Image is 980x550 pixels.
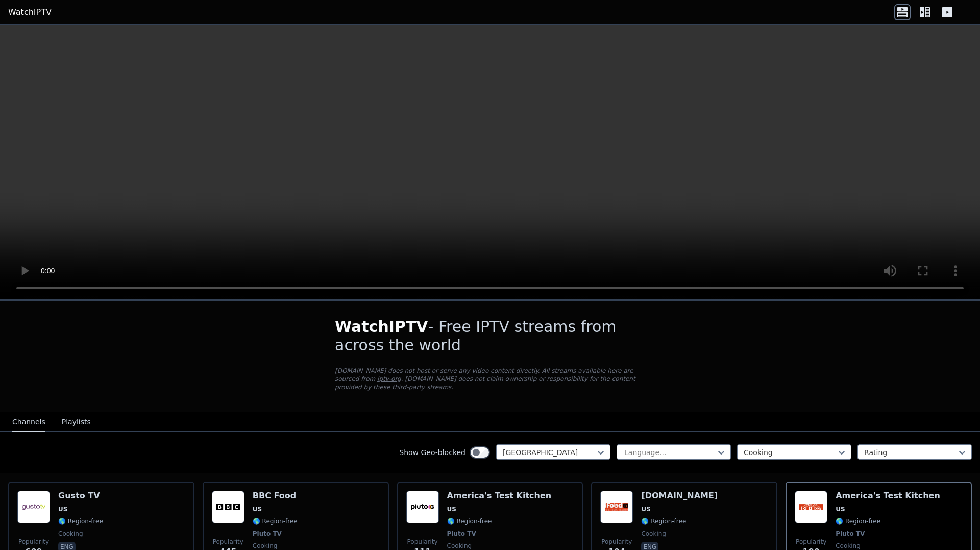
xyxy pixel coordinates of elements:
[836,505,845,513] span: US
[407,538,438,546] span: Popularity
[641,491,718,501] h6: [DOMAIN_NAME]
[8,6,52,18] a: WatchIPTV
[253,505,262,513] span: US
[377,375,401,382] a: iptv-org
[58,491,103,501] h6: Gusto TV
[253,542,278,550] span: cooking
[447,505,456,513] span: US
[253,491,298,501] h6: BBC Food
[641,530,666,538] span: cooking
[447,530,476,538] span: Pluto TV
[836,542,861,550] span: cooking
[212,491,244,523] img: BBC Food
[796,538,826,546] span: Popularity
[406,491,439,523] img: America's Test Kitchen
[795,491,827,523] img: America's Test Kitchen
[253,530,282,538] span: Pluto TV
[58,517,103,525] span: 🌎 Region-free
[836,491,940,501] h6: America's Test Kitchen
[399,447,465,458] label: Show Geo-blocked
[253,517,298,525] span: 🌎 Region-free
[836,517,880,525] span: 🌎 Region-free
[447,542,472,550] span: cooking
[62,413,91,432] button: Playlists
[641,517,686,525] span: 🌎 Region-free
[58,505,67,513] span: US
[18,538,49,546] span: Popularity
[17,491,50,523] img: Gusto TV
[335,367,645,391] p: [DOMAIN_NAME] does not host or serve any video content directly. All streams available here are s...
[447,517,492,525] span: 🌎 Region-free
[58,530,83,538] span: cooking
[335,318,645,354] h1: - Free IPTV streams from across the world
[600,491,633,523] img: iFood.TV
[641,505,650,513] span: US
[447,491,552,501] h6: America's Test Kitchen
[335,318,428,336] span: WatchIPTV
[601,538,632,546] span: Popularity
[12,413,45,432] button: Channels
[213,538,243,546] span: Popularity
[836,530,865,538] span: Pluto TV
